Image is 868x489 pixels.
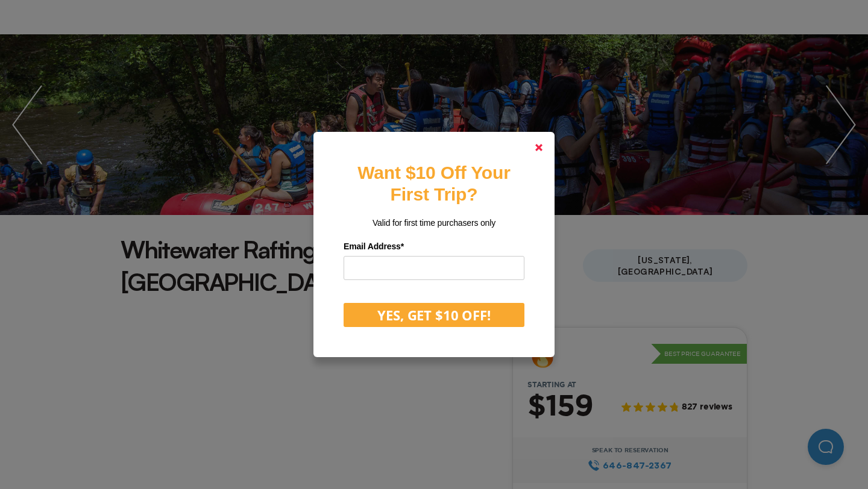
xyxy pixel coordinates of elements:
[401,241,404,251] span: Required
[524,133,553,162] a: Close
[357,163,510,204] strong: Want $10 Off Your First Trip?
[344,237,524,256] label: Email Address
[373,218,495,228] span: Valid for first time purchasers only
[344,303,524,327] button: YES, GET $10 OFF!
